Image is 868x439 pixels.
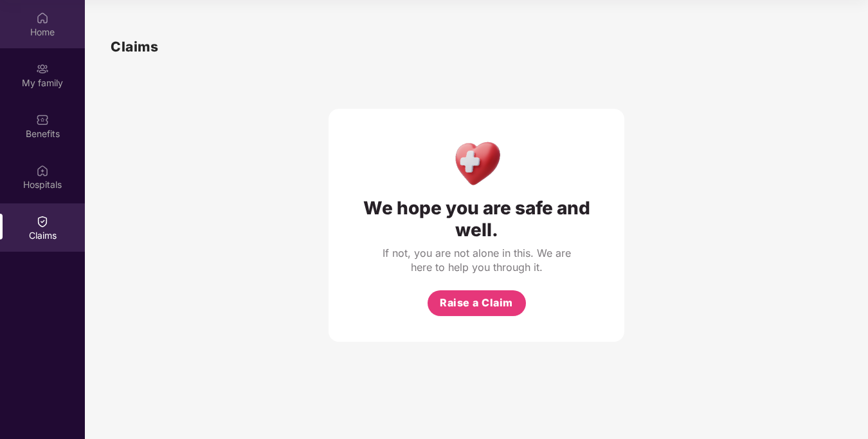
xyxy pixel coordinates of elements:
div: We hope you are safe and well. [354,197,599,241]
img: svg+xml;base64,PHN2ZyB3aWR0aD0iMjAiIGhlaWdodD0iMjAiIHZpZXdCb3g9IjAgMCAyMCAyMCIgZmlsbD0ibm9uZSIgeG... [36,62,49,75]
img: svg+xml;base64,PHN2ZyBpZD0iSG9zcGl0YWxzIiB4bWxucz0iaHR0cDovL3d3dy53My5vcmcvMjAwMC9zdmciIHdpZHRoPS... [36,164,49,177]
div: If not, you are not alone in this. We are here to help you through it. [380,246,573,274]
button: Raise a Claim [428,290,526,316]
h1: Claims [111,36,158,57]
img: Health Care [449,135,505,191]
img: svg+xml;base64,PHN2ZyBpZD0iQ2xhaW0iIHhtbG5zPSJodHRwOi8vd3d3LnczLm9yZy8yMDAwL3N2ZyIgd2lkdGg9IjIwIi... [36,215,49,228]
img: svg+xml;base64,PHN2ZyBpZD0iQmVuZWZpdHMiIHhtbG5zPSJodHRwOi8vd3d3LnczLm9yZy8yMDAwL3N2ZyIgd2lkdGg9Ij... [36,113,49,126]
span: Raise a Claim [440,295,513,311]
img: svg+xml;base64,PHN2ZyBpZD0iSG9tZSIgeG1sbnM9Imh0dHA6Ly93d3cudzMub3JnLzIwMDAvc3ZnIiB3aWR0aD0iMjAiIG... [36,12,49,24]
